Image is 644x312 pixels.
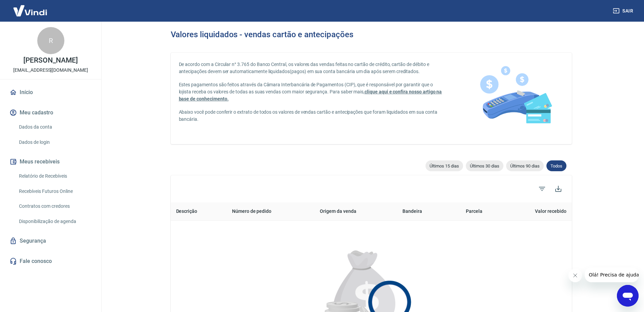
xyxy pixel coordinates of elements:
span: Filtros [534,181,550,197]
button: Meu cadastro [8,105,93,120]
div: Últimos 90 dias [506,160,544,171]
span: Últimos 30 dias [466,163,503,169]
h3: Valores liquidados - vendas cartão e antecipações [171,30,353,39]
th: Descrição [171,202,227,221]
img: card-liquidations.916113cab14af1f97834.png [470,53,561,144]
span: Últimos 90 dias [506,163,544,169]
div: Todos [546,160,566,171]
p: Estes pagamentos são feitos através da Câmara Interbancária de Pagamentos (CIP), que é responsáve... [179,81,444,103]
th: Origem da venda [314,202,397,221]
a: Fale conosco [8,254,93,269]
span: Olá! Precisa de ajuda? [4,5,57,10]
iframe: Fechar mensagem [568,269,582,282]
a: Segurança [8,233,93,248]
a: Relatório de Recebíveis [16,169,93,183]
th: Parcela [450,202,498,221]
th: Valor recebido [498,202,572,221]
a: Dados de login [16,135,93,149]
a: Contratos com credores [16,199,93,213]
span: Todos [546,163,566,169]
span: Últimos 15 dias [425,163,463,169]
p: Abaixo você pode conferir o extrato de todos os valores de vendas cartão e antecipações que foram... [179,109,444,123]
div: Últimos 15 dias [425,160,463,171]
p: [PERSON_NAME] [23,57,78,64]
button: Baixar listagem [550,181,566,197]
iframe: Botão para abrir a janela de mensagens [617,285,639,307]
th: Bandeira [397,202,450,221]
p: De acordo com a Circular n° 3.765 do Banco Central, os valores das vendas feitas no cartão de cré... [179,61,444,75]
div: Últimos 30 dias [466,160,503,171]
div: R [37,27,64,54]
iframe: Mensagem da empresa [585,267,639,282]
th: Número de pedido [227,202,314,221]
a: Recebíveis Futuros Online [16,184,93,198]
a: Dados da conta [16,120,93,134]
p: [EMAIL_ADDRESS][DOMAIN_NAME] [13,67,88,74]
button: Meus recebíveis [8,154,93,169]
button: Sair [611,5,636,17]
img: Vindi [8,0,52,21]
a: Disponibilização de agenda [16,215,93,228]
a: Início [8,85,93,100]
